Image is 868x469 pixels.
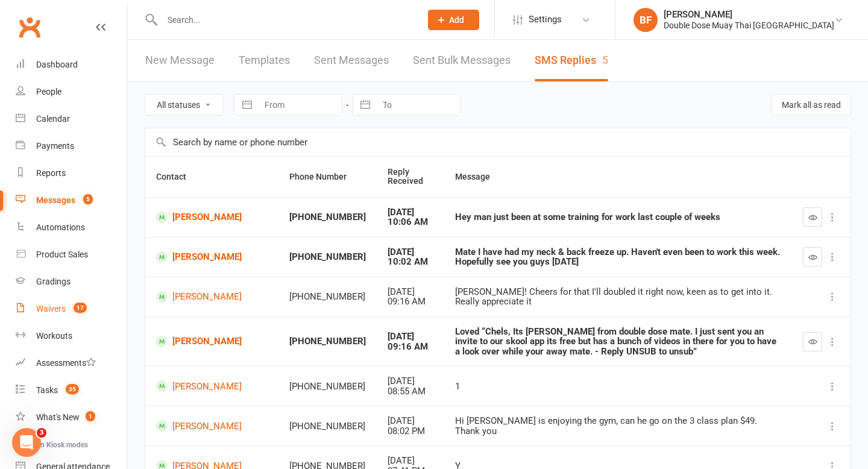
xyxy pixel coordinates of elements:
[388,332,434,342] div: [DATE]
[289,421,366,432] div: [PHONE_NUMBER]
[529,6,562,33] span: Settings
[16,350,127,377] a: Assessments
[413,40,511,81] a: Sent Bulk Messages
[664,9,834,20] div: [PERSON_NAME]
[16,241,127,268] a: Product Sales
[289,252,366,262] div: [PHONE_NUMBER]
[289,212,366,222] div: [PHONE_NUMBER]
[16,268,127,295] a: Gradings
[74,303,87,313] span: 17
[145,157,278,197] th: Contact
[36,250,88,259] div: Product Sales
[455,212,781,222] div: Hey man just been at some training for work last couple of weeks
[289,382,366,392] div: [PHONE_NUMBER]
[83,194,93,204] span: 5
[145,128,851,156] input: Search by name or phone number
[388,426,434,436] div: 08:02 PM
[36,385,58,395] div: Tasks
[388,416,434,426] div: [DATE]
[86,411,95,421] span: 1
[16,133,127,160] a: Payments
[145,40,215,81] a: New Message
[455,247,781,267] div: Mate I have had my neck & back freeze up. Haven't even been to work this week. Hopefully see you ...
[388,376,434,386] div: [DATE]
[455,327,781,357] div: Loved “Chels, Its [PERSON_NAME] from double dose mate. I just sent you an invite to our skool app...
[37,428,46,438] span: 3
[156,291,268,303] a: [PERSON_NAME]
[16,323,127,350] a: Workouts
[36,195,75,205] div: Messages
[239,40,290,81] a: Templates
[14,12,45,42] a: Clubworx
[377,157,445,197] th: Reply Received
[376,95,460,115] input: To
[634,8,658,32] div: BF
[16,404,127,431] a: What's New1
[388,386,434,397] div: 08:55 AM
[289,336,366,347] div: [PHONE_NUMBER]
[36,277,71,286] div: Gradings
[455,382,781,392] div: 1
[388,257,434,267] div: 10:02 AM
[449,15,464,25] span: Add
[388,297,434,307] div: 09:16 AM
[36,358,96,368] div: Assessments
[772,94,851,116] button: Mark all as read
[36,114,70,124] div: Calendar
[388,342,434,352] div: 09:16 AM
[36,304,66,313] div: Waivers
[159,11,412,28] input: Search...
[314,40,389,81] a: Sent Messages
[258,95,342,115] input: From
[36,87,61,96] div: People
[602,54,608,66] div: 5
[664,20,834,31] div: Double Dose Muay Thai [GEOGRAPHIC_DATA]
[156,336,268,347] a: [PERSON_NAME]
[16,187,127,214] a: Messages 5
[156,251,268,263] a: [PERSON_NAME]
[16,105,127,133] a: Calendar
[66,384,79,394] span: 35
[388,207,434,218] div: [DATE]
[36,222,85,232] div: Automations
[16,377,127,404] a: Tasks 35
[156,212,268,223] a: [PERSON_NAME]
[36,141,74,151] div: Payments
[16,214,127,241] a: Automations
[455,287,781,307] div: [PERSON_NAME]! Cheers for that I'll doubled it right now, keen as to get into it. Really apprecia...
[444,157,792,197] th: Message
[16,78,127,105] a: People
[36,412,80,422] div: What's New
[16,295,127,323] a: Waivers 17
[388,456,434,466] div: [DATE]
[16,51,127,78] a: Dashboard
[36,60,78,69] div: Dashboard
[535,40,608,81] a: SMS Replies5
[455,416,781,436] div: Hi [PERSON_NAME] is enjoying the gym, can he go on the 3 class plan $49. Thank you
[156,420,268,432] a: [PERSON_NAME]
[428,10,479,30] button: Add
[12,428,41,457] iframe: Intercom live chat
[388,217,434,227] div: 10:06 AM
[36,331,72,341] div: Workouts
[156,380,268,392] a: [PERSON_NAME]
[36,168,66,178] div: Reports
[388,247,434,257] div: [DATE]
[278,157,377,197] th: Phone Number
[16,160,127,187] a: Reports
[388,287,434,297] div: [DATE]
[289,292,366,302] div: [PHONE_NUMBER]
